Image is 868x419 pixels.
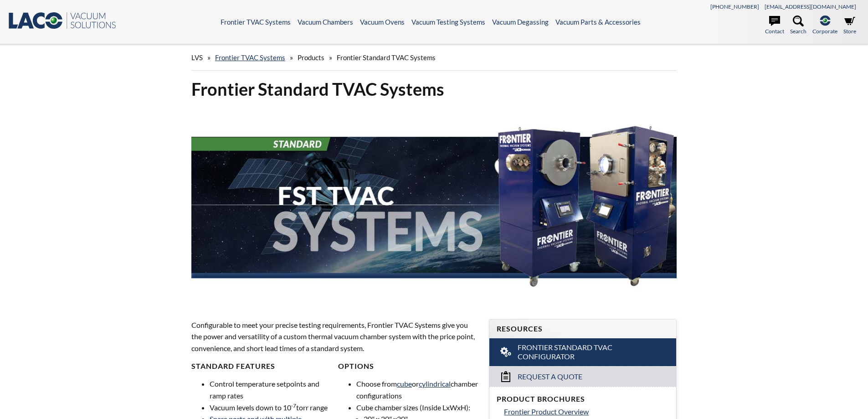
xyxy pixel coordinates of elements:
li: Vacuum levels down to 10 torr range [210,402,331,414]
a: Contact [765,16,784,36]
h4: Standard Features [191,362,331,371]
a: Vacuum Parts & Accessories [555,18,641,26]
span: Frontier Standard TVAC Configurator [518,343,649,362]
img: FST TVAC Systems header [191,108,677,302]
span: LVS [191,53,203,62]
a: Vacuum Chambers [298,18,353,26]
h4: Product Brochures [497,394,669,404]
h1: Frontier Standard TVAC Systems [191,78,677,100]
a: Store [843,16,856,36]
span: Corporate [812,27,837,36]
a: Frontier Product Overview [504,406,669,418]
h4: Resources [497,324,669,334]
a: Vacuum Degassing [492,18,549,26]
span: Request a Quote [518,372,582,382]
a: Vacuum Ovens [360,18,405,26]
a: Frontier TVAC Systems [215,53,285,62]
div: » » » [191,45,677,71]
span: Frontier Product Overview [504,407,589,416]
a: [EMAIL_ADDRESS][DOMAIN_NAME] [765,3,856,10]
a: Vacuum Testing Systems [411,18,485,26]
span: Frontier Standard TVAC Systems [337,53,436,62]
a: [PHONE_NUMBER] [710,3,759,10]
sup: -7 [291,402,296,409]
a: Search [790,16,806,36]
a: Request a Quote [489,366,676,387]
h4: Options [338,362,478,371]
li: Choose from or chamber configurations [356,378,478,401]
a: Frontier Standard TVAC Configurator [489,338,676,367]
a: cylindrical [419,379,451,388]
span: Products [298,53,324,62]
p: Configurable to meet your precise testing requirements, Frontier TVAC Systems give you the power ... [191,319,478,354]
a: cube [397,379,412,388]
a: Frontier TVAC Systems [221,18,291,26]
li: Control temperature setpoints and ramp rates [210,378,331,401]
